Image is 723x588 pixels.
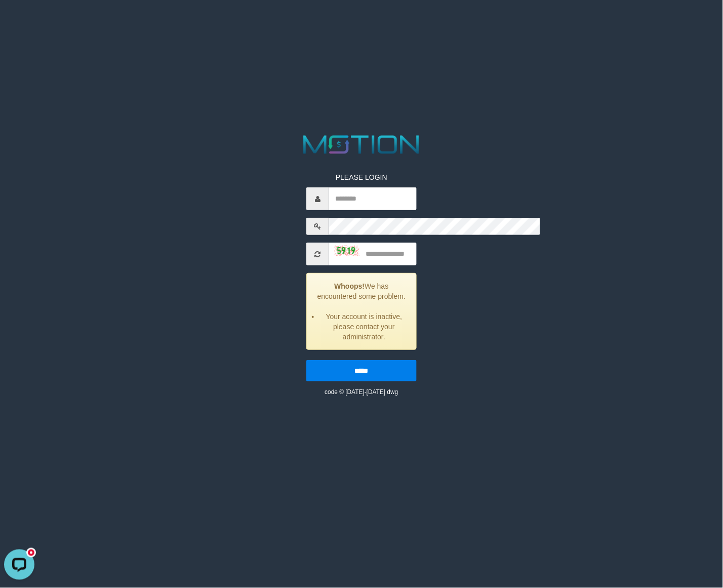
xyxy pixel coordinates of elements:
[4,4,34,34] button: Open LiveChat chat widget
[334,282,365,290] strong: Whoops!
[298,132,425,157] img: MOTION_logo.png
[325,388,398,396] small: code © [DATE]-[DATE] dwg
[334,246,359,256] img: captcha
[26,3,36,12] div: new message indicator
[319,311,409,342] li: Your account is inactive, please contact your administrator.
[306,273,417,350] div: We has encountered some problem.
[306,172,417,182] p: PLEASE LOGIN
